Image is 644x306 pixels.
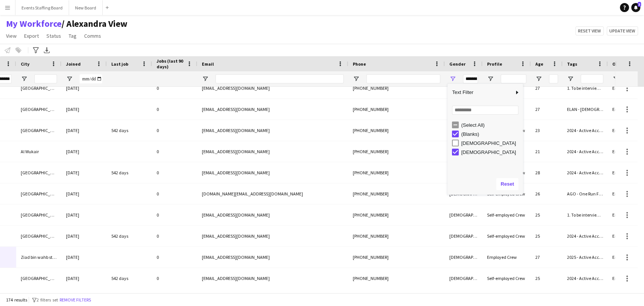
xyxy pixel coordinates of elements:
[197,268,348,289] div: [EMAIL_ADDRESS][DOMAIN_NAME]
[563,141,608,162] div: 2024 - Active Accounts, 2025 - Active Accounts, 2025 - VIP Hosts, ELAN - [DEMOGRAPHIC_DATA] Host ...
[34,74,57,83] input: City Filter Input
[66,61,81,67] span: Joined
[69,0,103,15] button: New Board
[445,268,483,289] div: [DEMOGRAPHIC_DATA]
[348,120,445,141] div: [PHONE_NUMBER]
[61,268,107,289] div: [DATE]
[567,61,577,67] span: Tags
[445,226,483,246] div: [DEMOGRAPHIC_DATA]
[84,32,101,39] span: Comms
[16,183,61,204] div: [GEOGRAPHIC_DATA]
[461,149,521,155] div: [DEMOGRAPHIC_DATA]
[487,61,502,67] span: Profile
[353,75,360,82] button: Open Filter Menu
[197,120,348,141] div: [EMAIL_ADDRESS][DOMAIN_NAME]
[348,247,445,268] div: [PHONE_NUMBER]
[531,268,563,289] div: 25
[197,226,348,246] div: [EMAIL_ADDRESS][DOMAIN_NAME]
[531,78,563,98] div: 27
[483,268,531,289] div: Self-employed Crew
[483,247,531,268] div: Employed Crew
[563,78,608,98] div: 1. To be interviewed , 2025 - Active Accounts, ELAN - [DEMOGRAPHIC_DATA] Host Sample Profiles
[152,183,197,204] div: 0
[461,140,521,146] div: [DEMOGRAPHIC_DATA]
[3,31,20,41] a: View
[449,75,456,82] button: Open Filter Menu
[531,162,563,183] div: 28
[61,120,107,141] div: [DATE]
[197,205,348,225] div: [EMAIL_ADDRESS][DOMAIN_NAME]
[46,32,61,39] span: Status
[61,141,107,162] div: [DATE]
[445,78,483,98] div: [DEMOGRAPHIC_DATA]
[452,106,518,115] input: Search filter values
[61,78,107,98] div: [DATE]
[107,268,152,289] div: 542 days
[152,247,197,268] div: 0
[152,120,197,141] div: 0
[581,74,603,83] input: Tags Filter Input
[202,75,209,82] button: Open Filter Menu
[16,226,61,246] div: [GEOGRAPHIC_DATA]
[61,247,107,268] div: [DATE]
[202,61,214,67] span: Email
[197,78,348,98] div: [EMAIL_ADDRESS][DOMAIN_NAME]
[37,297,58,303] span: 2 filters set
[445,205,483,225] div: [DEMOGRAPHIC_DATA]
[531,205,563,225] div: 25
[549,74,558,83] input: Age Filter Input
[16,141,61,162] div: Al Wukair
[21,31,42,41] a: Export
[61,205,107,225] div: [DATE]
[567,75,574,82] button: Open Filter Menu
[531,99,563,120] div: 27
[348,78,445,98] div: [PHONE_NUMBER]
[348,141,445,162] div: [PHONE_NUMBER]
[445,162,483,183] div: [DEMOGRAPHIC_DATA]
[31,46,40,55] app-action-btn: Advanced filters
[107,162,152,183] div: 542 days
[531,141,563,162] div: 21
[445,99,483,120] div: [DEMOGRAPHIC_DATA]
[531,120,563,141] div: 23
[197,183,348,204] div: [DOMAIN_NAME][EMAIL_ADDRESS][DOMAIN_NAME]
[61,18,128,29] span: Alexandra View
[197,141,348,162] div: [EMAIL_ADDRESS][DOMAIN_NAME]
[16,247,61,268] div: Ziad bin wahb street
[152,226,197,246] div: 0
[81,31,104,41] a: Comms
[449,61,466,67] span: Gender
[461,131,521,137] div: (Blanks)
[612,75,619,82] button: Open Filter Menu
[61,226,107,246] div: [DATE]
[575,26,604,35] button: Reset view
[16,268,61,289] div: [GEOGRAPHIC_DATA]
[607,26,638,35] button: Update view
[6,18,61,29] a: My Workforce
[563,247,608,268] div: 2025 - Active Accounts, Itqan Conference - Cashier, Vendom event [DATE] - [DATE]
[61,162,107,183] div: [DATE]
[563,162,608,183] div: 2024 - Active Accounts, 2025 - Active Accounts, DO - Qatari [PERSON_NAME] [DEMOGRAPHIC_DATA] Host...
[157,58,184,69] span: Jobs (last 90 days)
[447,120,523,157] div: Filter List
[16,99,61,120] div: [GEOGRAPHIC_DATA]
[69,32,77,39] span: Tag
[445,183,483,204] div: [DEMOGRAPHIC_DATA]
[348,162,445,183] div: [PHONE_NUMBER]
[58,296,92,304] button: Remove filters
[152,78,197,98] div: 0
[501,74,526,83] input: Profile Filter Input
[348,183,445,204] div: [PHONE_NUMBER]
[348,226,445,246] div: [PHONE_NUMBER]
[197,247,348,268] div: [EMAIL_ADDRESS][DOMAIN_NAME]
[563,205,608,225] div: 1. To be interviewed , 2024 - New Active Accounts, 2025 - Active Accounts, ELAN - [DEMOGRAPHIC_DA...
[21,61,29,67] span: City
[483,226,531,246] div: Self-employed Crew
[152,205,197,225] div: 0
[61,99,107,120] div: [DATE]
[535,61,543,67] span: Age
[15,0,69,15] button: Events Staffing Board
[461,122,521,128] div: (Select All)
[43,31,64,41] a: Status
[16,120,61,141] div: [GEOGRAPHIC_DATA]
